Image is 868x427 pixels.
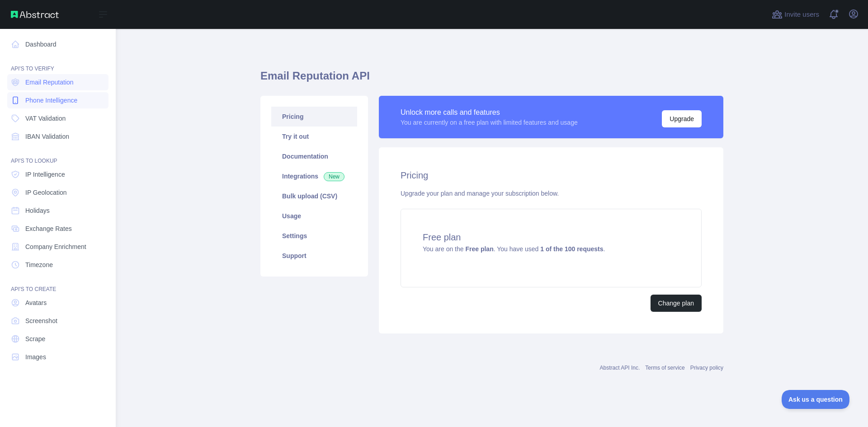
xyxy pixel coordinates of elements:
a: Timezone [7,257,108,273]
span: New [324,172,344,181]
span: Invite users [784,9,819,20]
a: Abstract API Inc. [600,365,640,371]
div: Upgrade your plan and manage your subscription below. [401,189,702,198]
img: Abstract API [11,11,59,18]
a: Phone Intelligence [7,92,108,108]
span: Scrape [25,334,45,343]
a: IP Geolocation [7,184,108,201]
a: Try it out [271,127,357,146]
span: Timezone [25,260,53,269]
a: Bulk upload (CSV) [271,186,357,206]
strong: 1 of the 100 requests [540,245,603,253]
div: API'S TO CREATE [7,275,108,293]
a: VAT Validation [7,110,108,127]
a: Dashboard [7,36,108,52]
span: Images [25,352,46,361]
button: Upgrade [662,110,702,127]
span: Avatars [25,298,47,307]
a: IBAN Validation [7,128,108,145]
div: You are currently on a free plan with limited features and usage [401,118,578,127]
span: IP Geolocation [25,188,67,197]
a: Screenshot [7,313,108,329]
button: Invite users [770,7,821,22]
span: IBAN Validation [25,132,69,141]
a: Company Enrichment [7,239,108,255]
span: You are on the . You have used . [423,245,605,253]
a: IP Intelligence [7,166,108,183]
a: Usage [271,206,357,226]
a: Privacy policy [690,365,723,371]
a: Support [271,246,357,266]
a: Exchange Rates [7,221,108,237]
a: Scrape [7,331,108,347]
span: Screenshot [25,316,57,325]
a: Pricing [271,107,357,127]
button: Change plan [651,295,702,312]
a: Terms of service [645,365,684,371]
div: API'S TO VERIFY [7,54,108,72]
strong: Free plan [465,245,493,253]
a: Images [7,349,108,365]
span: VAT Validation [25,114,66,123]
span: Phone Intelligence [25,96,77,105]
a: Documentation [271,146,357,166]
iframe: Toggle Customer Support [782,390,850,409]
a: Email Reputation [7,74,108,90]
h4: Free plan [423,231,679,244]
h1: Email Reputation API [260,69,723,90]
a: Holidays [7,202,108,219]
a: Settings [271,226,357,246]
span: Holidays [25,206,50,215]
div: API'S TO LOOKUP [7,146,108,164]
span: Email Reputation [25,78,74,87]
a: Integrations New [271,166,357,186]
a: Avatars [7,295,108,311]
span: Company Enrichment [25,242,86,251]
h2: Pricing [401,169,702,182]
div: Unlock more calls and features [401,107,578,118]
span: IP Intelligence [25,170,65,179]
span: Exchange Rates [25,224,72,233]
